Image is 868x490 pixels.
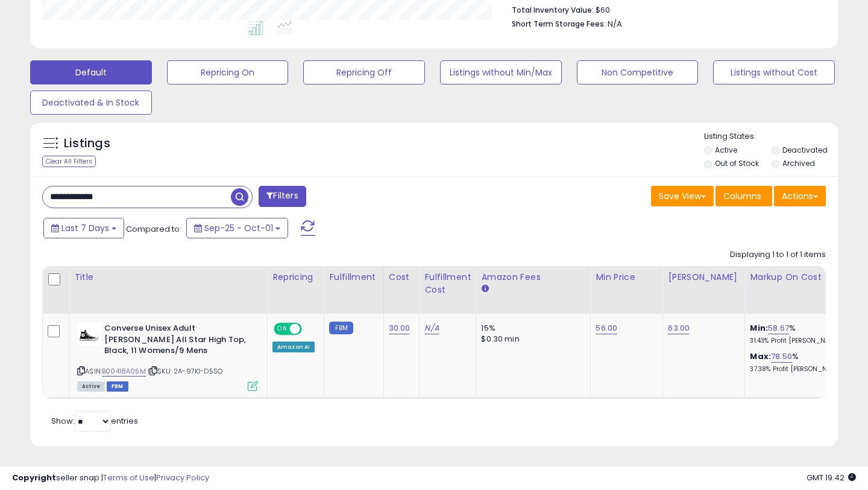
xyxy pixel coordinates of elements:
span: ON [275,324,290,334]
div: Amazon Fees [481,271,585,284]
p: 37.38% Profit [PERSON_NAME] [750,365,850,374]
h5: Listings [64,135,110,152]
button: Default [30,60,152,84]
span: Last 7 Days [61,222,109,234]
button: Repricing On [167,60,289,84]
label: Active [715,145,737,155]
div: Displaying 1 to 1 of 1 items [730,249,826,261]
a: 30.00 [389,322,410,334]
a: B00418A05M [102,366,146,377]
div: Amazon AI [272,342,315,352]
div: Markup on Cost [750,271,854,284]
button: Save View [651,186,714,206]
div: Clear All Filters [42,156,96,167]
label: Deactivated [782,145,828,155]
div: seller snap | | [12,472,209,484]
a: 78.50 [771,351,792,363]
a: Terms of Use [103,472,154,483]
span: Compared to: [126,223,181,235]
button: Deactivated & In Stock [30,91,152,115]
button: Non Competitive [577,60,699,84]
div: [PERSON_NAME] [668,271,740,284]
button: Filters [259,186,306,207]
div: Min Price [596,271,658,284]
p: 31.43% Profit [PERSON_NAME] [750,337,850,345]
button: Repricing Off [303,60,425,84]
div: Title [74,271,262,284]
button: Actions [774,186,826,206]
small: Amazon Fees. [481,284,488,294]
a: 56.00 [596,322,617,334]
img: 31x44rDqQGL._SL40_.jpg [77,323,101,345]
b: Total Inventory Value: [512,5,594,15]
div: % [750,323,850,345]
th: The percentage added to the cost of goods (COGS) that forms the calculator for Min & Max prices. [745,266,860,314]
span: Sep-25 - Oct-01 [204,222,273,234]
span: | SKU: 2A-97KI-D5SO [148,366,222,376]
span: N/A [608,18,622,30]
button: Sep-25 - Oct-01 [186,218,288,238]
div: Fulfillment Cost [424,271,471,296]
button: Listings without Cost [713,60,835,84]
span: All listings currently available for purchase on Amazon [77,381,105,392]
button: Columns [715,186,772,206]
b: Converse Unisex Adult [PERSON_NAME] All Star High Top, Black, 11 Womens/9 Mens [104,323,251,360]
b: Short Term Storage Fees: [512,19,606,29]
span: OFF [300,324,319,334]
button: Last 7 Days [43,218,124,238]
strong: Copyright [12,472,56,483]
label: Archived [782,158,815,168]
a: 63.00 [668,322,690,334]
span: Columns [723,190,761,202]
div: % [750,351,850,374]
div: Cost [389,271,415,284]
p: Listing States: [704,131,838,142]
li: $60 [512,2,817,16]
a: Privacy Policy [156,472,209,483]
div: Repricing [272,271,319,284]
div: 15% [481,323,581,334]
a: N/A [424,322,439,334]
span: FBM [107,381,128,392]
button: Listings without Min/Max [440,60,562,84]
div: $0.30 min [481,334,581,345]
span: 2025-10-10 19:42 GMT [807,472,856,483]
div: Fulfillment [329,271,378,284]
div: ASIN: [77,323,258,390]
span: Show: entries [51,415,138,427]
label: Out of Stock [715,158,759,168]
small: FBM [329,322,353,334]
b: Min: [750,322,768,334]
a: 58.67 [768,322,789,334]
b: Max: [750,351,771,362]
